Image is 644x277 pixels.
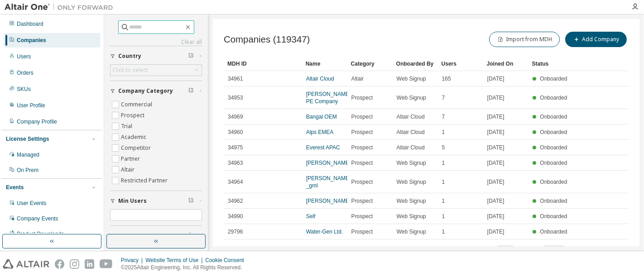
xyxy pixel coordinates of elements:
button: Company Category [110,81,202,101]
div: Category [351,57,389,71]
div: Events [6,184,24,191]
div: Companies [17,37,46,44]
span: Onboarded [540,160,567,166]
span: [DATE] [487,228,505,235]
span: 34990 [228,213,243,220]
a: Water-Gen Ltd. [306,229,343,235]
div: Users [17,53,31,60]
label: Prospect [121,110,146,121]
span: Country [118,53,141,60]
span: 1 [442,197,445,205]
div: User Events [17,200,46,207]
a: Alps EMEA [306,129,334,135]
div: SKUs [17,86,31,93]
span: 165 [442,75,451,82]
button: Max Users [110,226,202,246]
div: On Prem [17,167,38,174]
span: [DATE] [487,113,505,120]
div: Click to select [112,67,148,74]
span: Prospect [351,129,373,136]
span: 34975 [228,144,243,151]
img: altair_logo.svg [3,259,49,269]
div: Onboarded By [396,57,434,71]
span: Items per page [458,246,514,258]
span: Onboarded [540,76,567,82]
span: Web Signup [397,75,426,82]
div: Orders [17,69,34,76]
label: Trial [121,121,134,132]
a: [PERSON_NAME] PE Company [306,91,351,105]
a: [PERSON_NAME] _gml [306,175,351,189]
span: [DATE] [487,159,505,167]
span: Company Category [118,87,173,95]
span: [DATE] [487,75,505,82]
a: Everest APAC [306,144,340,151]
span: Prospect [351,197,373,205]
div: Status [532,57,570,71]
span: Altair Cloud [397,144,425,151]
span: 1 [442,178,445,186]
span: [DATE] [487,178,505,186]
span: Prospect [351,228,373,235]
label: Competitor [121,143,153,153]
img: facebook.svg [55,259,64,269]
span: Onboarded [540,198,567,204]
button: Import from MDH [489,32,560,47]
label: Commercial [121,99,154,110]
a: Altair Cloud [306,76,334,82]
label: Academic [121,132,148,143]
span: 34960 [228,129,243,136]
div: User Profile [17,102,45,109]
span: Onboarded [540,229,567,235]
span: 29796 [228,228,243,235]
span: 34969 [228,113,243,120]
a: Bangal OEM [306,114,337,120]
span: [DATE] [487,129,505,136]
div: License Settings [6,135,49,143]
span: Companies (119347) [224,34,310,45]
span: Clear filter [188,53,194,60]
span: 34964 [228,178,243,186]
label: Altair [121,164,136,175]
span: 34962 [228,197,243,205]
span: 1 [442,129,445,136]
span: Max Users [118,232,148,239]
span: Prospect [351,159,373,167]
a: Clear all [110,38,202,46]
span: [DATE] [487,94,505,101]
span: Clear filter [188,87,194,95]
p: © 2025 Altair Engineering, Inc. All Rights Reserved. [121,264,250,272]
span: Prospect [351,113,373,120]
div: Website Terms of Use [145,257,205,264]
div: Click to select [111,65,202,76]
span: Altair [351,75,364,82]
button: Add Company [565,32,627,47]
span: Onboarded [540,129,567,135]
span: Web Signup [397,228,426,235]
label: Partner [121,153,142,164]
div: Name [306,57,344,71]
span: Web Signup [397,213,426,220]
span: Clear filter [188,197,194,205]
div: Joined On [487,57,525,71]
a: [PERSON_NAME] [306,198,351,204]
div: Dashboard [17,20,43,28]
div: Cookie Consent [205,257,249,264]
button: Min Users [110,191,202,211]
span: Min Users [118,197,147,205]
span: Web Signup [397,159,426,167]
span: Web Signup [397,197,426,205]
span: 5 [442,144,445,151]
span: Altair Cloud [397,113,425,120]
div: Company Events [17,215,58,222]
span: 7 [442,94,445,101]
div: Users [442,57,480,71]
span: 34961 [228,75,243,82]
div: MDH ID [227,57,298,71]
span: Prospect [351,144,373,151]
span: 34963 [228,159,243,167]
span: Altair Cloud [397,129,425,136]
span: [DATE] [487,197,505,205]
img: youtube.svg [100,259,113,269]
span: Onboarded [540,144,567,151]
